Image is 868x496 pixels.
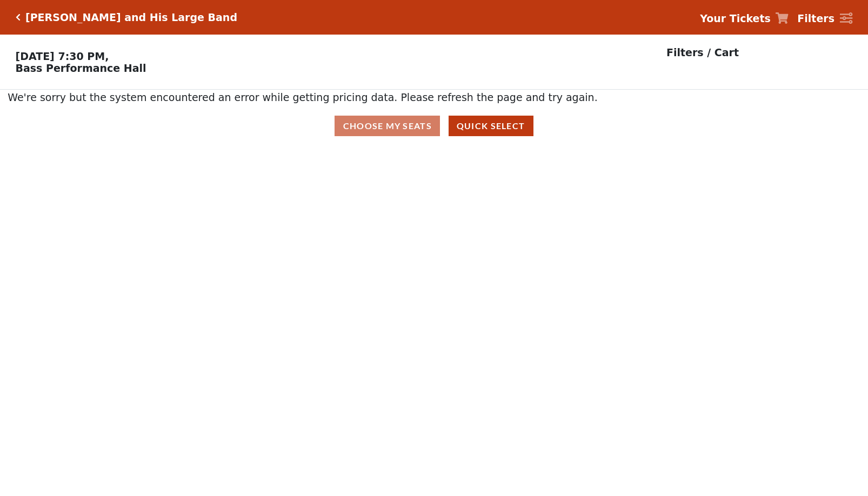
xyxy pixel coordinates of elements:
h5: [PERSON_NAME] and His Large Band [25,11,237,24]
a: Filters [797,11,852,26]
strong: Your Tickets [700,12,771,24]
a: Click here to go back to filters [16,14,21,21]
strong: Filters [797,12,834,24]
div: We're sorry but the system encountered an error while getting pricing data. Please refresh the pa... [8,90,860,105]
p: Filters / Cart [666,45,739,61]
button: Quick Select [449,116,533,137]
a: Your Tickets [700,11,789,26]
